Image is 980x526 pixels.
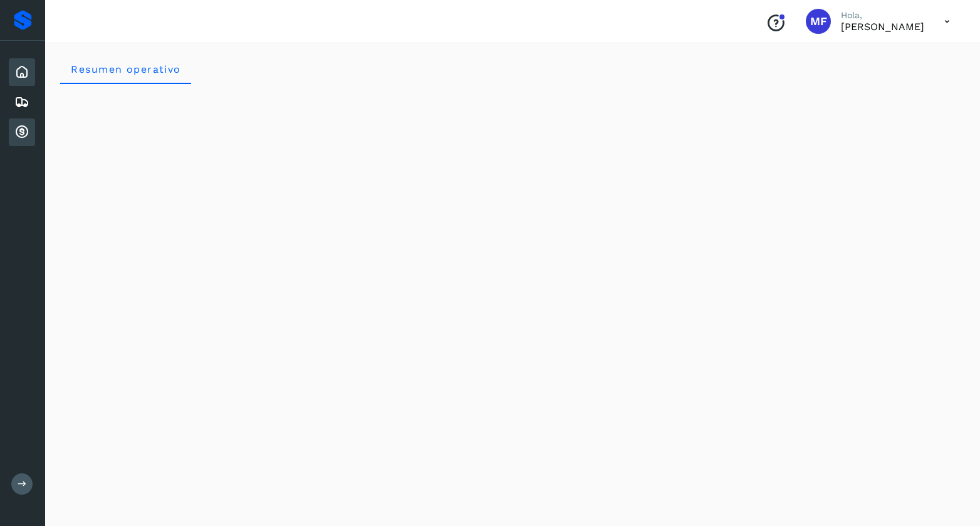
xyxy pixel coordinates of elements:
div: Cuentas por cobrar [9,118,35,146]
div: Embarques [9,88,35,116]
p: Hola, [841,10,924,21]
span: Resumen operativo [70,63,181,75]
p: MONICA FONTES CHAVEZ [841,21,924,33]
div: Inicio [9,58,35,86]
